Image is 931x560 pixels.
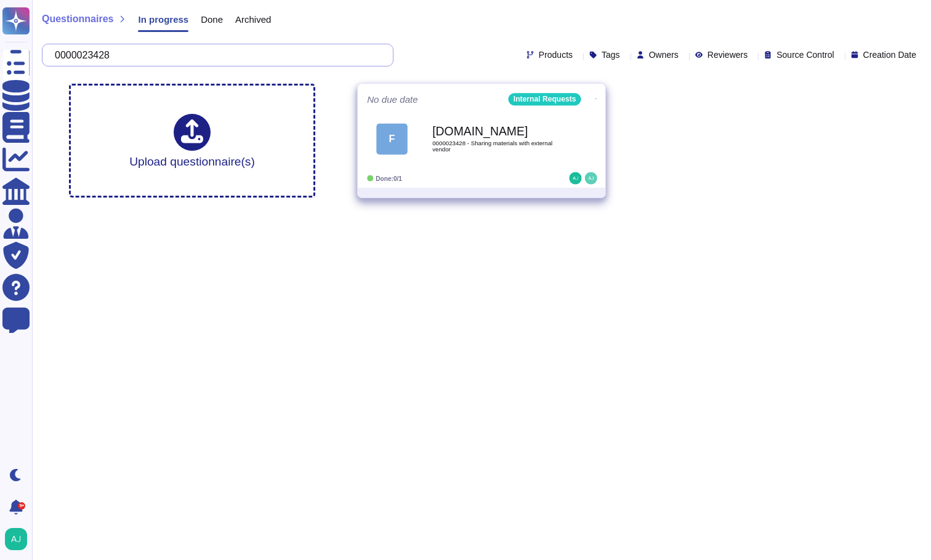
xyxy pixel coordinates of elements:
span: No due date [367,95,418,104]
div: 9+ [18,502,25,510]
span: Source Control [776,50,834,59]
button: user [2,526,36,553]
span: Questionnaires [42,14,113,24]
img: user [569,172,581,185]
span: Reviewers [707,50,748,59]
div: F [376,123,408,154]
span: In progress [138,15,188,24]
span: Done: 0/1 [376,175,402,182]
img: user [585,172,597,185]
div: Upload questionnaire(s) [129,114,255,167]
span: Done [201,15,223,24]
span: Creation Date [863,50,916,59]
span: Products [539,50,573,59]
span: Owners [649,50,679,59]
span: Archived [235,15,271,24]
span: 0000023428 - Sharing materials with external vendor [432,140,557,152]
b: [DOMAIN_NAME] [432,126,557,137]
input: Search by keywords [49,44,381,66]
img: user [5,528,27,550]
div: Internal Requests [509,93,581,105]
span: Tags [602,50,620,59]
